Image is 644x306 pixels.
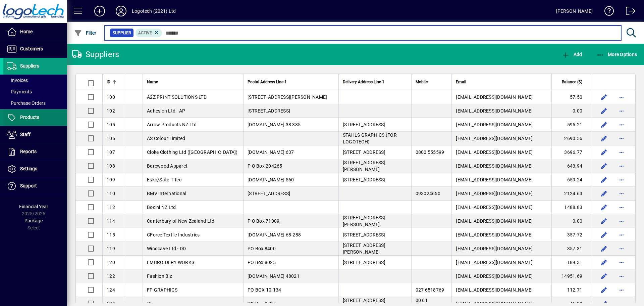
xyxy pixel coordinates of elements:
span: [EMAIL_ADDRESS][DOMAIN_NAME] [456,191,533,196]
span: More Options [596,52,637,57]
span: [EMAIL_ADDRESS][DOMAIN_NAME] [456,273,533,279]
span: 112 [107,205,115,210]
button: Edit [599,147,609,158]
button: Edit [599,285,609,295]
span: [EMAIL_ADDRESS][DOMAIN_NAME] [456,94,533,100]
span: [STREET_ADDRESS][PERSON_NAME], [343,215,385,227]
button: Edit [599,161,609,171]
td: 57.50 [551,90,592,104]
button: More options [616,161,627,171]
button: Edit [599,188,609,199]
div: Email [456,78,547,86]
span: 100 [107,94,115,100]
span: 093024650 [416,191,440,196]
button: Edit [599,119,609,130]
span: [STREET_ADDRESS][PERSON_NAME] [343,160,385,172]
span: Financial Year [19,204,48,209]
a: Knowledge Base [599,1,614,23]
span: PO Box 8025 [248,260,276,265]
span: [EMAIL_ADDRESS][DOMAIN_NAME] [456,232,533,237]
span: AS Colour Limited [147,136,185,141]
div: Logotech (2021) Ltd [132,6,176,16]
span: Support [20,183,37,188]
div: Name [147,78,239,86]
a: Logout [621,1,636,23]
td: 0.00 [551,214,592,228]
span: PO BOX 10.134 [248,287,281,293]
div: Balance ($) [556,78,588,86]
a: Home [3,24,67,40]
span: [STREET_ADDRESS] [248,108,290,114]
td: 643.94 [551,159,592,173]
span: [EMAIL_ADDRESS][DOMAIN_NAME] [456,149,533,155]
span: 102 [107,108,115,114]
button: More options [616,216,627,226]
td: 112.71 [551,283,592,297]
span: [STREET_ADDRESS] [343,232,385,237]
button: More options [616,285,627,295]
div: Mobile [416,78,448,86]
span: 114 [107,218,115,224]
span: [STREET_ADDRESS][PERSON_NAME] [248,94,327,100]
span: Staff [20,132,31,137]
button: More Options [595,48,639,60]
button: More options [616,92,627,102]
span: Delivery Address Line 1 [343,78,384,86]
span: A2Z PRINT SOLUTIONS LTD [147,94,207,100]
span: PO Box 8400 [248,246,276,251]
button: More options [616,133,627,144]
a: Settings [3,161,67,177]
td: 3696.77 [551,145,592,159]
span: Suppliers [20,63,39,69]
span: Active [138,31,152,35]
span: [DOMAIN_NAME] 560 [248,177,294,182]
span: [STREET_ADDRESS] [343,177,385,182]
span: Balance ($) [562,78,582,86]
span: P O Box 204265 [248,163,282,169]
a: Reports [3,143,67,160]
button: More options [616,188,627,199]
span: Bocini NZ Ltd [147,205,176,210]
span: Products [20,115,39,120]
a: Support [3,178,67,194]
span: [DOMAIN_NAME] 48021 [248,273,300,279]
span: Settings [20,166,37,171]
button: Edit [599,271,609,281]
span: FP GRAPHICS [147,287,177,293]
span: 106 [107,136,115,141]
span: 122 [107,273,115,279]
span: [STREET_ADDRESS][PERSON_NAME] [343,243,385,255]
button: Edit [599,133,609,144]
span: Customers [20,46,43,51]
span: Mobile [416,78,428,86]
button: Filter [72,27,98,39]
span: [STREET_ADDRESS] [343,260,385,265]
button: More options [616,271,627,281]
td: 2124.63 [551,187,592,201]
button: Edit [599,257,609,268]
span: Supplier [113,30,131,36]
div: [PERSON_NAME] [556,6,593,16]
span: [DOMAIN_NAME] 637 [248,149,294,155]
span: Windcave Ltd - DD [147,246,186,251]
span: [EMAIL_ADDRESS][DOMAIN_NAME] [456,246,533,251]
span: 115 [107,232,115,237]
span: Purchase Orders [7,100,46,106]
td: 1488.83 [551,201,592,214]
td: 0.00 [551,104,592,118]
span: STAHLS GRAPHICS (FOR LOGOTECH) [343,132,397,144]
span: Payments [7,89,32,94]
td: 189.31 [551,256,592,269]
span: Adhesion Ltd - AP [147,108,185,114]
div: ID [107,78,122,86]
a: Staff [3,126,67,143]
button: Edit [599,105,609,116]
a: Customers [3,41,67,57]
span: [STREET_ADDRESS] [343,122,385,127]
span: [STREET_ADDRESS] [248,191,290,196]
span: Reports [20,149,37,154]
span: [EMAIL_ADDRESS][DOMAIN_NAME] [456,122,533,127]
button: Edit [599,216,609,226]
span: CForce Textile Industries [147,232,200,237]
span: P O Box 71009, [248,218,281,224]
